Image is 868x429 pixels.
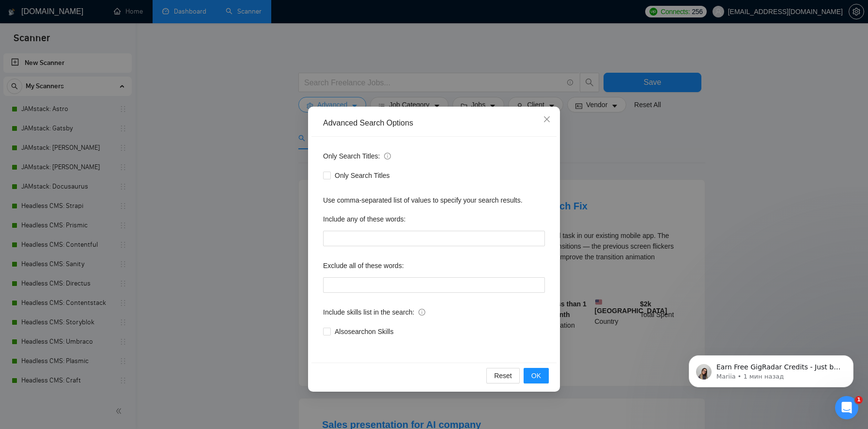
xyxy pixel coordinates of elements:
[494,370,512,381] span: Reset
[323,195,545,206] div: Use comma-separated list of values to specify your search results.
[323,118,545,128] div: Advanced Search Options
[531,370,541,381] span: OK
[331,326,397,337] span: Also search on Skills
[835,396,858,419] iframe: Intercom live chat
[486,368,520,383] button: Reset
[331,170,394,181] span: Only Search Titles
[534,107,560,133] button: Close
[674,335,868,403] iframe: Intercom notifications сообщение
[42,28,167,267] span: Earn Free GigRadar Credits - Just by Sharing Your Story! 💬 Want more credits for sending proposal...
[42,37,167,46] p: Message from Mariia, sent 1 мин назад
[384,153,391,159] span: info-circle
[543,115,551,123] span: close
[418,309,425,316] span: info-circle
[323,307,425,318] span: Include skills list in the search:
[323,151,391,161] span: Only Search Titles:
[323,211,405,227] label: Include any of these words:
[524,368,549,383] button: OK
[323,258,404,273] label: Exclude all of these words:
[855,396,863,404] span: 1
